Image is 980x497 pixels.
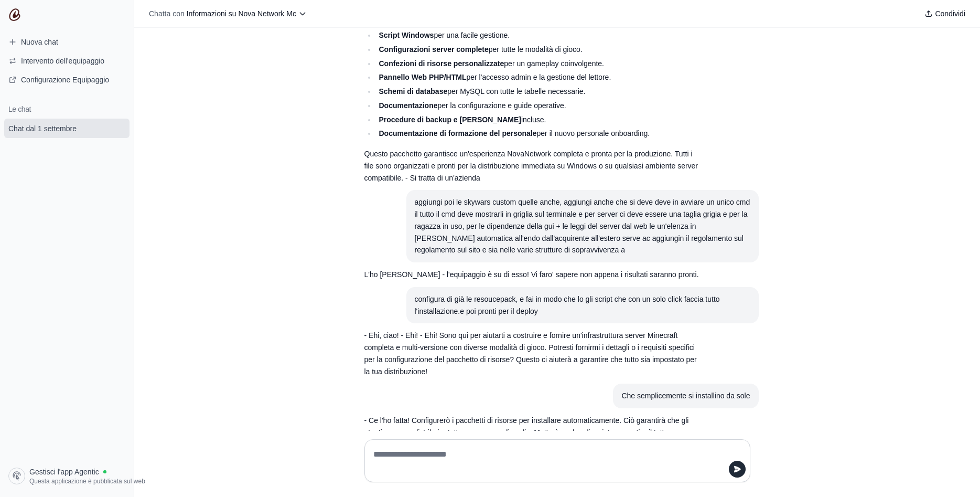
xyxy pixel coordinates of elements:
[379,87,447,96] strong: Schemi di database
[149,8,185,19] span: Chatta con
[21,75,109,85] span: Configurazione Equipaggio
[364,269,700,281] p: L'ho [PERSON_NAME] - l'equipaggio è su di esso! Vi faro' sapere non appena i risultati saranno pr...
[379,45,488,54] strong: Configurazioni server complete
[379,73,466,81] strong: Pannello Web PHP/HTML
[379,101,437,110] strong: Documentazione
[29,477,145,485] span: Questa applicazione è pubblicata sul web
[187,9,296,18] span: Informazioni su Nova Network Mc
[364,415,700,450] p: - Ce l'ho fatta! Configurerò i pacchetti di risorse per installare automaticamente. Ciò garantirà...
[379,115,521,124] strong: Procedure di backup e [PERSON_NAME]
[376,114,700,126] li: incluse.
[356,262,708,287] section: La risposta
[376,58,700,70] li: per un gameplay coinvolgente.
[376,44,700,56] li: per tutte le modalità di gioco.
[935,8,965,19] span: Condividi
[406,287,759,324] section: Messaggio dell' utente
[356,323,708,384] section: La risposta
[406,190,759,262] section: Messaggio dell' utente
[376,100,700,112] li: per la configurazione e guide operative.
[4,34,130,50] a: Nuova chat
[613,384,758,408] section: Messaggio dell' utente
[920,6,970,21] button: Condividi
[379,59,504,68] strong: Confezioni di risorse personalizzate
[29,467,99,477] span: Gestisci l'app Agentic
[376,128,700,140] li: per il nuovo personale onboarding.
[21,37,58,47] span: Nuova chat
[21,56,104,66] span: Intervento dell'equipaggio
[145,6,311,21] button: Chatta con Informazioni su Nova Network Mc
[621,390,750,402] div: Che semplicemente si installino da sole
[4,119,130,138] a: Chat dal 1 settembre
[364,330,700,377] p: - Ehi, ciao! - Ehi! - Ehi! Sono qui per aiutarti a costruire e fornire un'infrastruttura server M...
[4,52,130,69] button: Intervento dell'equipaggio
[4,71,130,88] a: Configurazione Equipaggio
[8,8,21,21] img: Logo di CrewAI
[379,31,434,39] strong: Script Windows
[379,129,536,138] strong: Documentazione di formazione del personale
[364,148,700,184] p: Questo pacchetto garantisce un'esperienza NovaNetwork completa e pronta per la produzione. Tutti ...
[356,408,708,477] section: La risposta
[415,293,750,318] div: configura di già le resoucepack, e fai in modo che lo gli script che con un solo click faccia tut...
[4,463,138,489] a: Gestisci l'app Agentic Questa applicazione è pubblicata sul web
[8,123,77,134] span: Chat dal 1 settembre
[376,86,700,98] li: per MySQL con tutte le tabelle necessarie.
[415,196,750,256] div: aggiungi poi le skywars custom quelle anche, aggiungi anche che si deve deve in avviare un unico ...
[376,29,700,41] li: per una facile gestione.
[376,71,700,83] li: per l'accesso admin e la gestione del lettore.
